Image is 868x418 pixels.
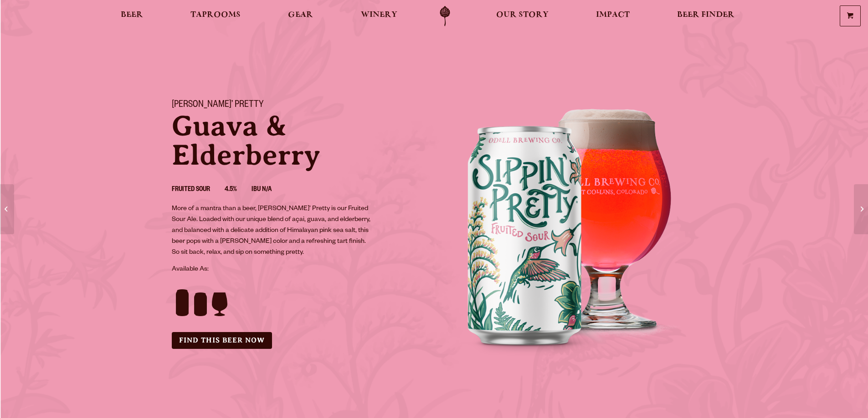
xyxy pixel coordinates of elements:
[490,6,555,26] a: Our Story
[252,184,286,196] li: IBU N/A
[121,11,143,19] span: Beer
[115,6,149,26] a: Beer
[172,264,423,275] p: Available As:
[190,11,241,19] span: Taprooms
[282,6,319,26] a: Gear
[361,11,397,19] span: Winery
[172,111,423,170] p: Guava & Elderberry
[434,89,708,362] img: This is the hero foreground aria label
[288,11,313,19] span: Gear
[225,184,252,196] li: 4.5%
[185,6,247,26] a: Taprooms
[677,11,734,19] span: Beer Finder
[671,6,740,26] a: Beer Finder
[172,204,373,258] p: More of a mantra than a beer, [PERSON_NAME]’ Pretty is our Fruited Sour Ale. Loaded with our uniq...
[590,6,636,26] a: Impact
[172,332,272,349] a: Find this Beer Now
[172,184,225,196] li: Fruited Sour
[428,6,462,26] a: Odell Home
[496,11,549,19] span: Our Story
[172,100,423,111] h1: [PERSON_NAME]’ Pretty
[355,6,403,26] a: Winery
[596,11,630,19] span: Impact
